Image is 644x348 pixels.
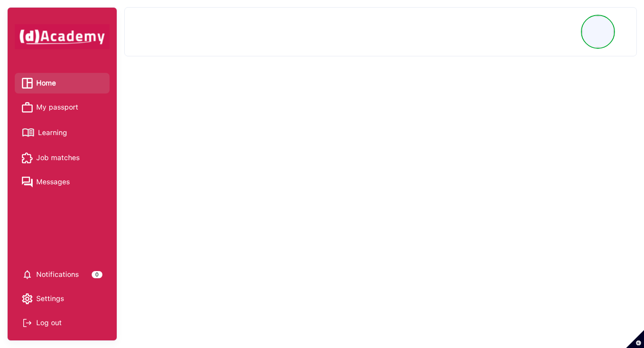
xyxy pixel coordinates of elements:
[36,151,80,165] span: Job matches
[22,316,102,330] div: Log out
[582,16,614,47] img: Profile
[36,268,79,281] span: Notifications
[92,271,102,278] div: 0
[22,153,33,163] img: Job matches icon
[36,76,56,90] span: Home
[22,318,33,328] img: Log out
[22,102,33,113] img: My passport icon
[15,24,110,49] img: dAcademy
[22,101,102,114] a: My passport iconMy passport
[22,175,102,189] a: Messages iconMessages
[626,330,644,348] button: Set cookie preferences
[38,126,67,140] span: Learning
[22,125,34,140] img: Learning icon
[36,292,64,306] span: Settings
[22,151,102,165] a: Job matches iconJob matches
[22,76,102,90] a: Home iconHome
[22,125,102,140] a: Learning iconLearning
[22,293,33,304] img: setting
[36,101,78,114] span: My passport
[22,78,33,89] img: Home icon
[36,175,70,189] span: Messages
[22,269,33,280] img: setting
[22,177,33,187] img: Messages icon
